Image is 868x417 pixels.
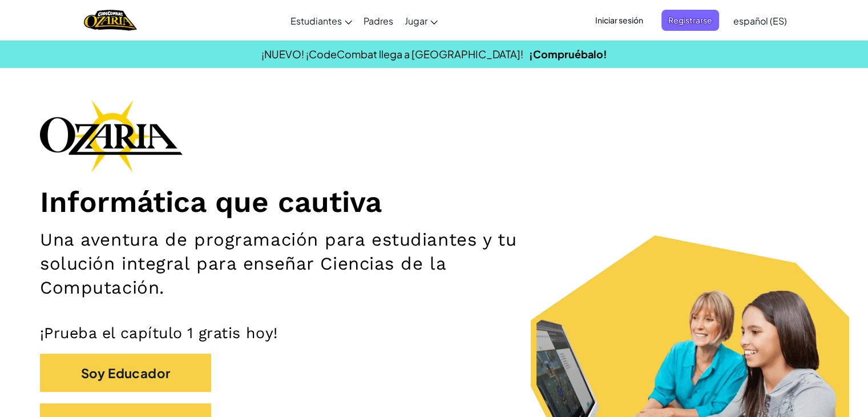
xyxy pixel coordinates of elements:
a: Jugar [399,5,443,36]
font: Informática que cautiva [40,185,382,219]
font: ¡Prueba el capítulo 1 gratis hoy! [40,324,278,342]
font: Una aventura de programación para estudiantes y tu solución integral para enseñar Ciencias de la ... [40,229,516,299]
a: Padres [358,5,399,36]
font: Registrarse [668,15,712,25]
a: español (ES) [728,5,793,36]
font: Jugar [405,15,427,27]
a: ¡Compruébalo! [529,47,607,61]
img: Logotipo de la marca Ozaria [40,99,183,173]
img: Hogar [84,9,137,32]
font: español (ES) [733,15,787,27]
button: Soy Educador [40,354,211,392]
font: Padres [364,15,393,27]
font: Soy Educador [81,366,171,382]
button: Registrarse [661,10,719,31]
font: ¡NUEVO! ¡CodeCombat llega a [GEOGRAPHIC_DATA]! [261,47,523,61]
font: Estudiantes [290,15,342,27]
font: Iniciar sesión [595,15,643,25]
button: Iniciar sesión [588,10,650,31]
a: Estudiantes [285,5,358,36]
a: Logotipo de Ozaria de CodeCombat [84,9,137,32]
